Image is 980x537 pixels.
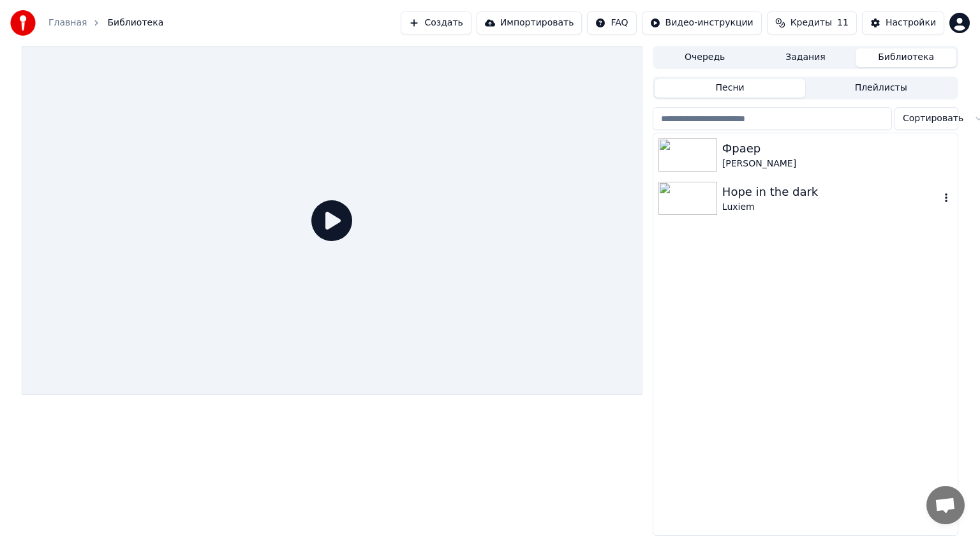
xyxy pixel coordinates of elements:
[903,112,963,125] span: Сортировать
[862,11,944,34] button: Настройки
[722,158,953,170] div: [PERSON_NAME]
[48,17,87,29] a: Главная
[837,17,849,29] span: 11
[107,17,163,29] span: Библиотека
[587,11,636,34] button: FAQ
[791,17,832,29] span: Кредиты
[767,11,857,34] button: Кредиты11
[926,486,965,524] a: Открытый чат
[48,17,163,29] nav: breadcrumb
[805,79,956,98] button: Плейлисты
[477,11,583,34] button: Импортировать
[722,201,940,214] div: Luxiem
[401,11,471,34] button: Создать
[755,48,856,67] button: Задания
[642,11,762,34] button: Видео-инструкции
[722,140,953,158] div: Фраер
[722,183,940,201] div: Hope in the dark
[10,10,36,36] img: youka
[856,48,956,67] button: Библиотека
[655,79,806,98] button: Песни
[886,17,936,29] div: Настройки
[655,48,755,67] button: Очередь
